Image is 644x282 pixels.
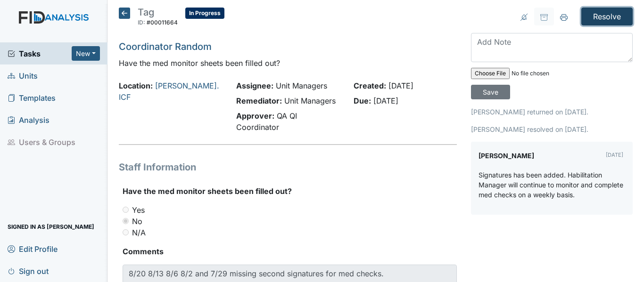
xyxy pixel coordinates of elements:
[276,81,327,90] span: Unit Managers
[606,152,623,158] small: [DATE]
[147,19,178,26] span: #00011664
[119,81,153,90] strong: Location:
[132,204,145,216] label: Yes
[123,229,129,235] input: N/A
[581,8,633,25] input: Resolve
[236,81,273,90] strong: Assignee:
[236,96,282,105] strong: Remediator:
[123,207,129,213] input: Yes
[479,170,625,200] p: Signatures has been added. Habilitation Manager will continue to monitor and complete med checks ...
[123,185,292,197] label: Have the med monitor sheets been filled out?
[8,242,58,256] span: Edit Profile
[479,149,534,162] label: [PERSON_NAME]
[185,8,224,19] span: In Progress
[138,7,154,18] span: Tag
[119,160,457,174] h1: Staff Information
[8,113,50,127] span: Analysis
[388,81,413,90] span: [DATE]
[471,124,633,134] p: [PERSON_NAME] resolved on [DATE].
[119,41,212,52] a: Coordinator Random
[471,107,633,117] p: [PERSON_NAME] returned on [DATE].
[119,81,219,102] a: [PERSON_NAME]. ICF
[236,111,274,121] strong: Approver:
[8,90,56,105] span: Templates
[471,85,510,99] input: Save
[354,96,371,105] strong: Due:
[138,19,145,26] span: ID:
[8,68,38,83] span: Units
[119,57,457,69] p: Have the med monitor sheets been filled out?
[8,219,94,234] span: Signed in as [PERSON_NAME]
[373,96,398,105] span: [DATE]
[123,218,129,224] input: No
[8,48,72,59] a: Tasks
[284,96,336,105] span: Unit Managers
[354,81,386,90] strong: Created:
[72,46,100,61] button: New
[132,216,142,227] label: No
[132,227,146,238] label: N/A
[8,264,49,278] span: Sign out
[123,246,457,257] strong: Comments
